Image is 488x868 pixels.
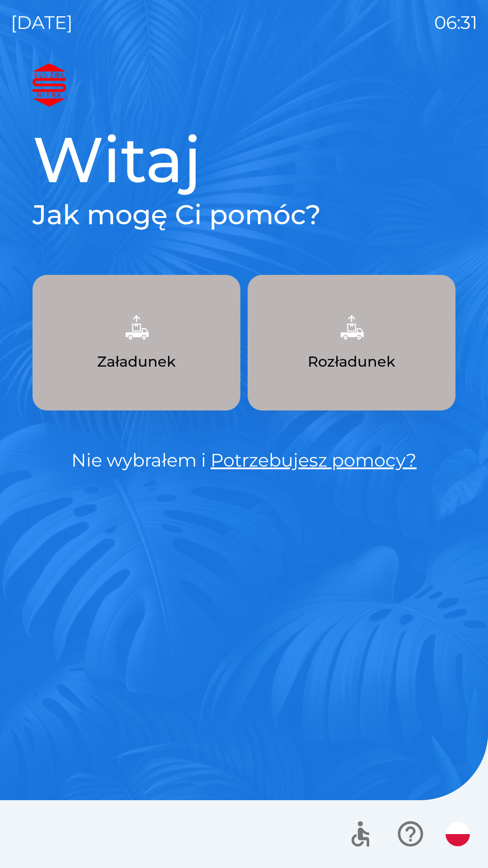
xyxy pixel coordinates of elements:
[33,198,455,231] h2: Jak mogę Ci pomóc?
[33,275,240,410] button: Załadunek
[446,822,470,846] img: pl flag
[308,351,395,373] p: Rozładunek
[33,121,455,198] h1: Witaj
[211,449,417,471] a: Potrzebujesz pomocy?
[117,307,156,347] img: 9957f61b-5a77-4cda-b04a-829d24c9f37e.png
[248,275,455,410] button: Rozładunek
[11,9,73,36] p: [DATE]
[33,63,455,107] img: Logo
[434,9,477,36] p: 06:31
[33,447,455,474] p: Nie wybrałem i
[332,307,371,347] img: 6e47bb1a-0e3d-42fb-b293-4c1d94981b35.png
[97,351,176,373] p: Załadunek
